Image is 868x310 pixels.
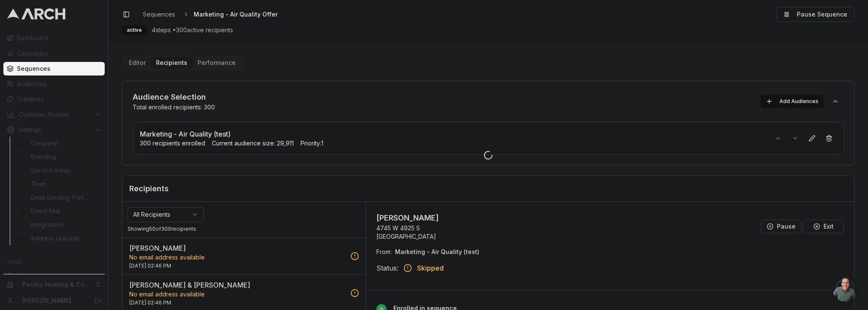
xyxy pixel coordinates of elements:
span: Audiences [17,80,101,88]
span: Direct Mail [31,207,60,215]
a: Creatives [3,92,105,106]
a: Audiences [3,77,105,91]
span: Dashboard [17,34,101,42]
span: Creatives [17,95,101,103]
span: Company [31,139,58,148]
a: Campaigns [3,47,105,60]
a: Address Uploads [14,232,95,244]
a: Dashboard [3,31,105,45]
div: Admin [3,255,105,269]
span: Customer Analysis [19,110,91,119]
a: Team [14,178,95,190]
a: Sequences [3,62,105,75]
span: Campaigns [17,49,101,58]
a: Branding [14,151,95,163]
span: Admin tools [17,271,101,280]
span: Branding [31,153,56,161]
a: Company [14,137,95,149]
a: Integrations [14,219,95,231]
button: Settings [3,123,105,137]
span: Settings [19,126,91,134]
button: Customer Analysis [3,108,105,121]
span: Sequences [17,64,101,73]
a: Direct Mail [14,205,95,217]
span: Team [31,180,47,188]
a: Email Sending Preferences [14,192,95,204]
span: Integrations [31,221,64,229]
span: Service Areas [31,166,70,175]
span: Address Uploads [31,234,79,243]
span: Pacific Heating & Cooling [22,281,91,288]
a: [PERSON_NAME] [22,296,85,305]
button: Log out [92,295,104,307]
a: Admin tools [3,269,105,282]
a: Service Areas [14,165,95,176]
span: Email Sending Preferences [31,193,91,202]
button: Pacific Heating & Cooling [3,278,105,291]
div: Open chat [832,276,858,302]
